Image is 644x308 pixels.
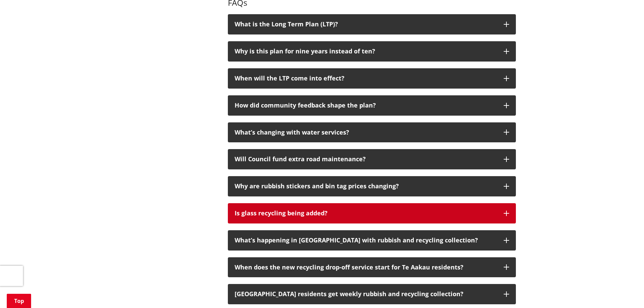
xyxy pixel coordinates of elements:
div: Why is this plan for nine years instead of ten? [235,48,497,55]
div: When will the LTP come into effect? [235,75,497,82]
button: What’s changing with water services? [228,122,516,143]
iframe: Messenger Launcher [613,280,637,304]
div: When does the new recycling drop-off service start for Te Aakau residents? [235,264,497,271]
button: What’s happening in [GEOGRAPHIC_DATA] with rubbish and recycling collection? [228,230,516,251]
button: When does the new recycling drop-off service start for Te Aakau residents? [228,257,516,278]
div: What’s happening in [GEOGRAPHIC_DATA] with rubbish and recycling collection? [235,237,497,244]
button: [GEOGRAPHIC_DATA] residents get weekly rubbish and recycling collection? [228,284,516,304]
button: Why are rubbish stickers and bin tag prices changing? [228,176,516,196]
button: When will the LTP come into effect? [228,68,516,89]
div: Will Council fund extra road maintenance? [235,156,497,163]
div: What is the Long Term Plan (LTP)? [235,21,497,28]
div: Is glass recycling being added? [235,210,497,217]
button: What is the Long Term Plan (LTP)? [228,14,516,34]
button: Is glass recycling being added? [228,203,516,223]
a: Top [7,294,31,308]
div: Why are rubbish stickers and bin tag prices changing? [235,183,497,190]
button: Will Council fund extra road maintenance? [228,149,516,169]
div: What’s changing with water services? [235,129,497,136]
div: How did community feedback shape the plan? [235,102,497,109]
button: How did community feedback shape the plan? [228,95,516,116]
button: Why is this plan for nine years instead of ten? [228,41,516,62]
div: [GEOGRAPHIC_DATA] residents get weekly rubbish and recycling collection? [235,291,497,298]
